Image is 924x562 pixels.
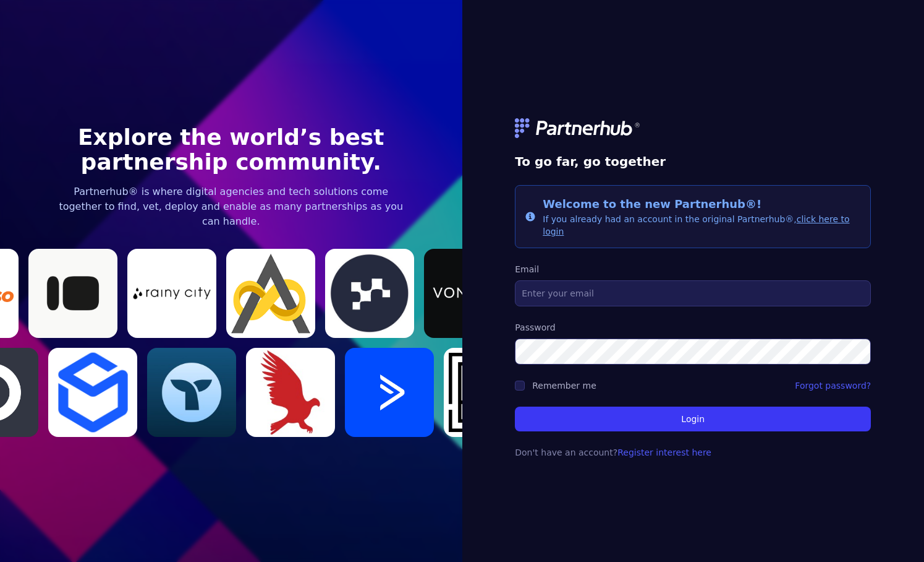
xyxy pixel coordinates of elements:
[543,196,860,238] div: If you already had an account in the original Partnerhub®,
[53,184,409,229] p: Partnerhub® is where digital agencies and tech solutions come together to find, vet, deploy and e...
[515,280,871,306] input: Enter your email
[515,263,871,275] label: Email
[515,118,641,138] img: logo
[515,153,871,170] h1: To go far, go together
[515,407,871,431] button: Login
[795,379,871,392] a: Forgot password?
[543,197,761,210] span: Welcome to the new Partnerhub®!
[53,125,409,175] h1: Explore the world’s best partnership community.
[617,447,711,457] a: Register interest here
[515,446,871,459] p: Don't have an account?
[515,321,871,334] label: Password
[532,381,596,391] label: Remember me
